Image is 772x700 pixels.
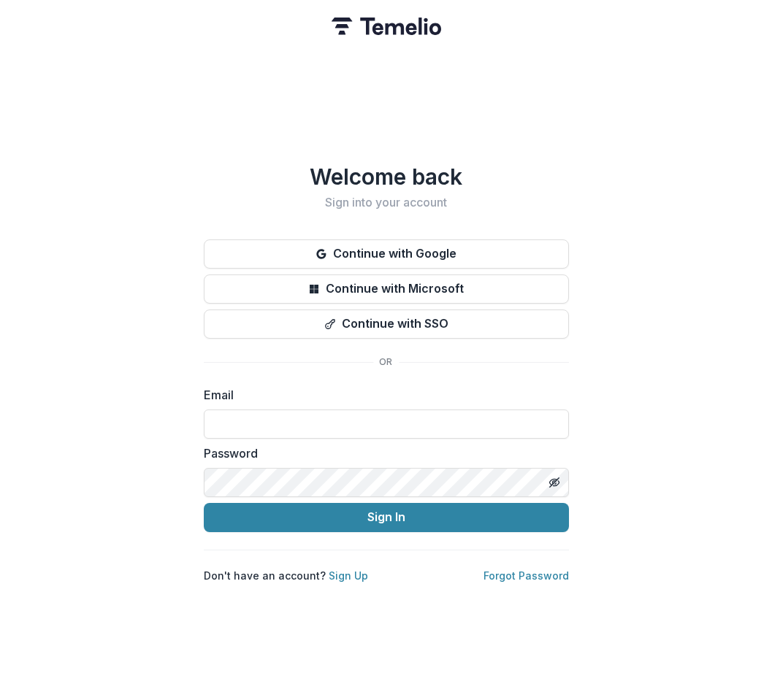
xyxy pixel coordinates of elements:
h1: Welcome back [204,164,569,190]
button: Sign In [204,503,569,532]
img: Temelio [332,18,441,35]
button: Toggle password visibility [543,471,566,494]
a: Forgot Password [484,569,569,582]
label: Email [204,386,560,404]
button: Continue with Google [204,239,569,269]
button: Continue with SSO [204,309,569,339]
h2: Sign into your account [204,196,569,209]
a: Sign Up [329,569,368,582]
button: Continue with Microsoft [204,274,569,304]
label: Password [204,445,560,462]
p: Don't have an account? [204,568,368,583]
